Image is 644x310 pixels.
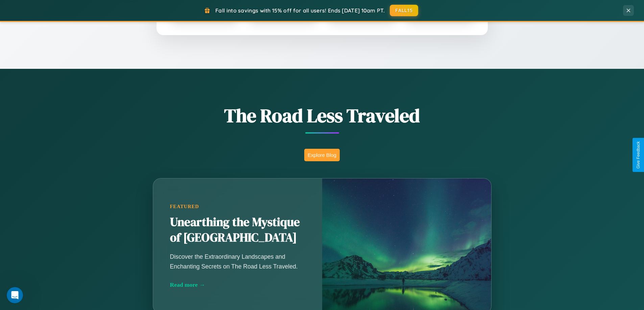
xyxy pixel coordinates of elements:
h1: The Road Less Traveled [119,103,525,129]
button: Explore Blog [304,149,340,161]
span: Fall into savings with 15% off for all users! Ends [DATE] 10am PT. [215,7,385,14]
h2: Unearthing the Mystique of [GEOGRAPHIC_DATA] [170,215,305,246]
p: Discover the Extraordinary Landscapes and Enchanting Secrets on The Road Less Traveled. [170,252,305,271]
div: Give Feedback [636,141,641,169]
div: Read more → [170,281,305,288]
iframe: Intercom live chat [7,287,23,303]
div: Featured [170,204,305,209]
button: FALL15 [390,5,418,16]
